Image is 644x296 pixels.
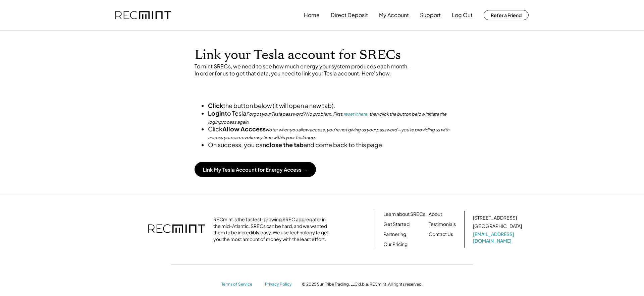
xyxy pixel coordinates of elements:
button: My Account [379,8,409,22]
li: On success, you can and come back to this page. [208,141,449,149]
img: recmint-logotype%403x.png [148,218,205,241]
strong: close the tab [266,141,304,149]
a: Terms of Service [221,282,258,287]
div: To mint SRECs, we need to see how much energy your system produces each month. In order for us to... [195,63,449,77]
a: Privacy Policy [265,282,295,287]
font: Note: when you allow access, you're not giving us your password—you're providing us with access y... [208,127,450,140]
li: the button below (it will open a new tab). [208,102,449,109]
a: Contact Us [429,231,453,238]
a: About [429,211,442,218]
h1: Link your Tesla account for SRECs [195,47,449,63]
img: recmint-logotype%403x.png [115,11,171,19]
a: Testimonials [429,221,456,228]
li: Click [208,125,449,141]
button: Link My Tesla Account for Energy Access → [195,162,316,177]
button: Direct Deposit [331,8,368,22]
a: [EMAIL_ADDRESS][DOMAIN_NAME] [473,231,523,244]
strong: Login [208,109,225,117]
button: Refer a Friend [484,10,529,20]
div: RECmint is the fastest-growing SREC aggregator in the mid-Atlantic. SRECs can be hard, and we wan... [213,216,332,242]
font: Forgot your Tesla password? No problem. First, , then click the button below initiate the login p... [208,111,447,124]
div: [GEOGRAPHIC_DATA] [473,223,522,230]
a: Learn about SRECs [383,211,425,218]
li: to Tesla [208,109,449,125]
div: [STREET_ADDRESS] [473,215,517,221]
a: Our Pricing [383,241,408,248]
div: © 2025 Sun Tribe Trading, LLC d.b.a. RECmint. All rights reserved. [302,282,423,287]
strong: Allow Acccess [222,125,266,133]
strong: Click [208,102,223,109]
a: Get Started [383,221,410,228]
a: reset it here [343,111,367,117]
button: Support [420,8,441,22]
button: Log Out [452,8,473,22]
button: Home [304,8,320,22]
a: Partnering [383,231,406,238]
